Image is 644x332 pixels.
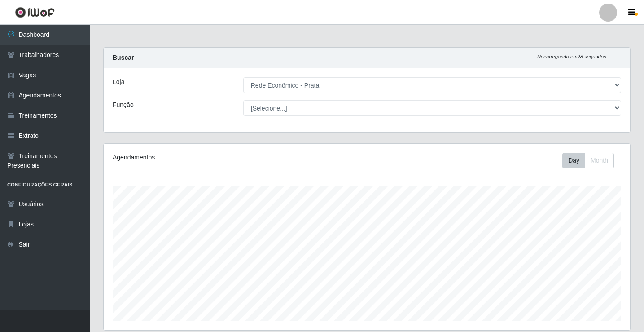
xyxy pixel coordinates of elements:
[562,153,621,168] div: Toolbar with button groups
[562,153,585,168] button: Day
[15,7,55,18] img: CoreUI Logo
[113,153,317,162] div: Agendamentos
[585,153,614,168] button: Month
[113,77,124,87] label: Loja
[562,153,614,168] div: First group
[537,54,610,59] i: Recarregando em 28 segundos...
[113,100,134,110] label: Função
[113,54,134,61] strong: Buscar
